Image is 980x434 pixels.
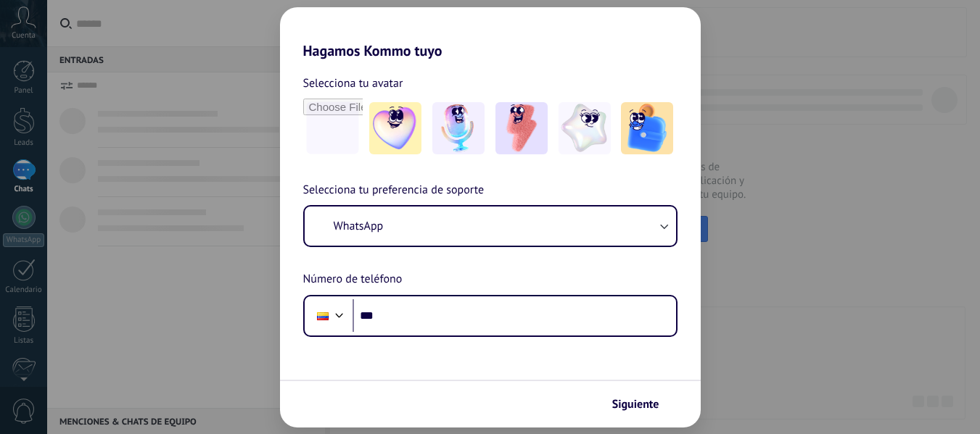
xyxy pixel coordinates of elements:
[303,74,403,93] span: Selecciona tu avatar
[559,102,611,154] img: -4.jpeg
[303,181,485,200] span: Selecciona tu preferencia de soporte
[309,301,337,331] div: Colombia: + 57
[303,270,403,289] span: Número de teléfono
[369,102,421,154] img: -1.jpeg
[612,399,659,409] span: Siguiente
[495,102,548,154] img: -3.jpeg
[606,392,679,417] button: Siguiente
[334,219,384,233] span: WhatsApp
[432,102,485,154] img: -2.jpeg
[621,102,673,154] img: -5.jpeg
[280,7,701,59] h2: Hagamos Kommo tuyo
[305,206,676,246] button: WhatsApp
